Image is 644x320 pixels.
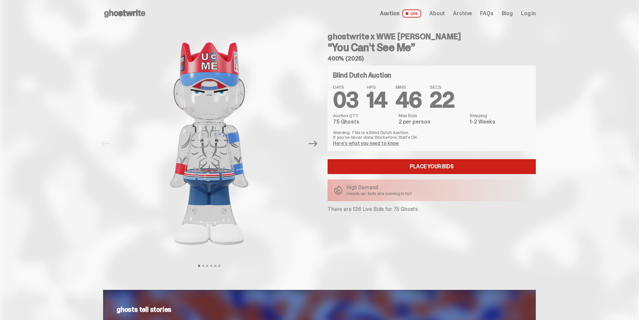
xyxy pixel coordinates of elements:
[396,85,422,89] span: MINS
[202,265,204,267] button: View slide 2
[333,86,359,114] span: 03
[470,113,530,118] dt: Shipping
[198,265,200,267] button: View slide 1
[347,185,412,190] p: High Demand
[328,207,536,212] p: There are 136 Live Bids for 75 Ghosts.
[117,306,522,313] p: ghosts tell stories
[402,9,422,18] span: LIVE
[521,11,536,16] a: Log in
[347,191,412,196] p: Heads up: bids are coming in hot
[367,86,387,114] span: 14
[453,11,472,16] a: Archive
[333,72,391,79] h4: Blind Dutch Auction
[429,11,445,16] a: About
[210,265,212,267] button: View slide 4
[430,85,454,89] span: SECS
[396,86,422,114] span: 46
[470,119,530,125] dd: 1-2 Weeks
[430,86,454,114] span: 22
[206,265,208,267] button: View slide 3
[328,42,536,53] h3: “You Can't See Me”
[333,113,395,118] dt: Auction QTY
[480,11,493,16] a: FAQs
[328,56,536,62] h5: 400% (2025)
[399,113,466,118] dt: Max Bids
[333,85,359,89] span: DAYS
[116,27,302,260] img: John_Cena_Hero_1.png
[380,9,421,18] a: Auction LIVE
[218,265,220,267] button: View slide 6
[333,140,399,146] a: Here's what you need to know
[502,11,513,16] a: Blog
[333,119,395,125] dd: 75 Ghosts
[367,85,387,89] span: HRS
[399,119,466,125] dd: 2 per person
[333,130,530,140] p: Warning: This is a Blind Dutch Auction. If you’ve never done this before, that’s OK.
[214,265,216,267] button: View slide 5
[306,136,320,151] button: Next
[380,11,400,16] span: Auction
[328,159,536,174] a: Place your Bids
[328,33,536,41] h4: ghostwrite x WWE [PERSON_NAME]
